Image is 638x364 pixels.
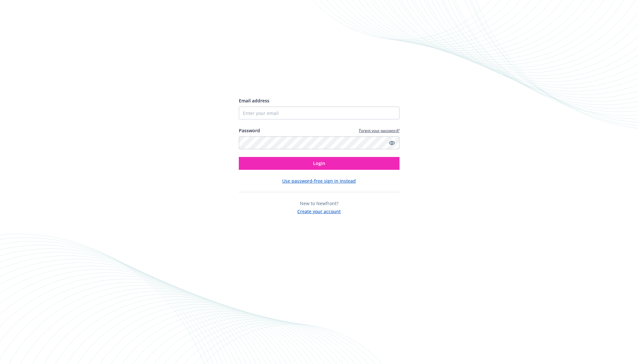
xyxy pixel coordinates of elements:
a: Forgot your password? [359,128,400,133]
input: Enter your password [239,136,400,149]
label: Password [239,127,260,134]
span: Login [313,160,325,166]
button: Create your account [297,207,341,215]
span: Email address [239,98,269,104]
button: Use password-free sign in instead [282,178,356,184]
a: Show password [388,139,396,147]
span: New to Newfront? [300,200,338,206]
button: Login [239,157,400,170]
input: Enter your email [239,107,400,119]
img: Newfront logo [239,74,300,85]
